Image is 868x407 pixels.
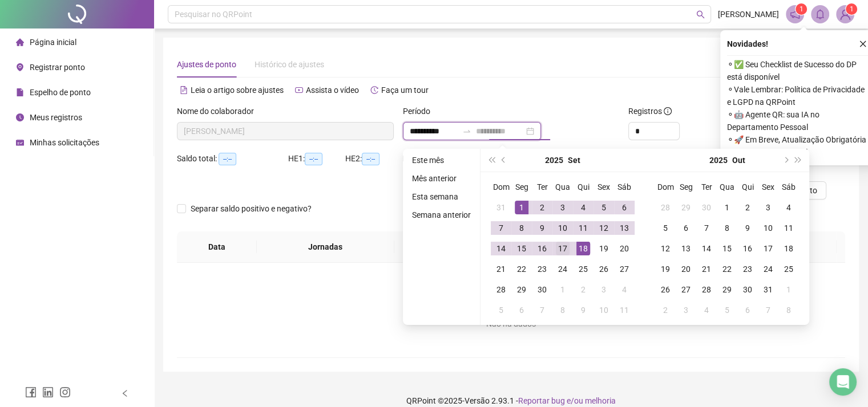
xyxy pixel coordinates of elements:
[485,149,498,172] button: super-prev-year
[761,262,775,276] div: 24
[679,303,693,317] div: 3
[532,279,552,300] td: 2025-09-30
[659,303,672,317] div: 2
[535,283,549,296] div: 30
[676,259,696,279] td: 2025-10-20
[717,279,737,300] td: 2025-10-29
[494,242,508,255] div: 14
[573,218,594,238] td: 2025-09-11
[594,218,614,238] td: 2025-09-12
[30,113,82,122] span: Meus registros
[628,105,672,117] span: Registros
[696,238,717,259] td: 2025-10-14
[491,177,511,197] th: Dom
[676,218,696,238] td: 2025-10-06
[535,303,549,317] div: 7
[597,283,611,296] div: 3
[16,63,24,71] span: environment
[796,3,807,15] sup: 1
[552,238,573,259] td: 2025-09-17
[655,197,676,218] td: 2025-09-28
[42,386,54,398] span: linkedin
[552,279,573,300] td: 2025-10-01
[761,303,775,317] div: 7
[576,201,590,214] div: 4
[594,259,614,279] td: 2025-09-26
[177,231,257,263] th: Data
[782,262,796,276] div: 25
[696,218,717,238] td: 2025-10-07
[305,153,322,165] span: --:--
[758,177,778,197] th: Sex
[494,303,508,317] div: 5
[782,201,796,214] div: 4
[191,86,284,95] span: Leia o artigo sobre ajustes
[257,231,394,263] th: Jornadas
[219,153,236,165] span: --:--
[700,262,713,276] div: 21
[59,386,71,398] span: instagram
[659,201,672,214] div: 28
[552,177,573,197] th: Qua
[758,279,778,300] td: 2025-10-31
[518,396,616,405] span: Reportar bug e/ou melhoria
[614,218,635,238] td: 2025-09-13
[306,86,359,95] span: Assista o vídeo
[778,259,799,279] td: 2025-10-25
[614,279,635,300] td: 2025-10-04
[659,221,672,235] div: 5
[700,201,713,214] div: 30
[676,300,696,320] td: 2025-11-03
[790,9,800,19] span: notification
[535,221,549,235] div: 9
[511,197,532,218] td: 2025-09-01
[573,300,594,320] td: 2025-10-09
[594,300,614,320] td: 2025-10-10
[614,177,635,197] th: Sáb
[532,197,552,218] td: 2025-09-02
[30,63,85,72] span: Registrar ponto
[778,177,799,197] th: Sáb
[394,231,480,263] th: Entrada 1
[659,262,672,276] div: 19
[778,279,799,300] td: 2025-11-01
[552,197,573,218] td: 2025-09-03
[617,242,631,255] div: 20
[761,283,775,296] div: 31
[850,5,854,13] span: 1
[184,123,387,140] span: MARIA EDUARDA SOUZA DA SILVA BRITO
[494,283,508,296] div: 28
[597,242,611,255] div: 19
[511,218,532,238] td: 2025-09-08
[462,127,471,136] span: swap-right
[532,238,552,259] td: 2025-09-16
[655,238,676,259] td: 2025-10-12
[556,221,570,235] div: 10
[345,152,402,165] div: HE 2:
[800,5,804,13] span: 1
[741,262,754,276] div: 23
[491,197,511,218] td: 2025-08-31
[741,201,754,214] div: 2
[614,300,635,320] td: 2025-10-11
[717,259,737,279] td: 2025-10-22
[782,221,796,235] div: 11
[576,303,590,317] div: 9
[186,202,316,215] span: Separar saldo positivo e negativo?
[655,259,676,279] td: 2025-10-19
[758,259,778,279] td: 2025-10-24
[782,283,796,296] div: 1
[573,197,594,218] td: 2025-09-04
[700,303,713,317] div: 4
[532,177,552,197] th: Ter
[720,303,734,317] div: 5
[30,138,99,147] span: Minhas solicitações
[732,149,745,172] button: month panel
[407,153,475,167] li: Este mês
[494,262,508,276] div: 21
[696,197,717,218] td: 2025-09-30
[778,218,799,238] td: 2025-10-11
[407,190,475,203] li: Esta semana
[720,262,734,276] div: 22
[370,86,378,94] span: history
